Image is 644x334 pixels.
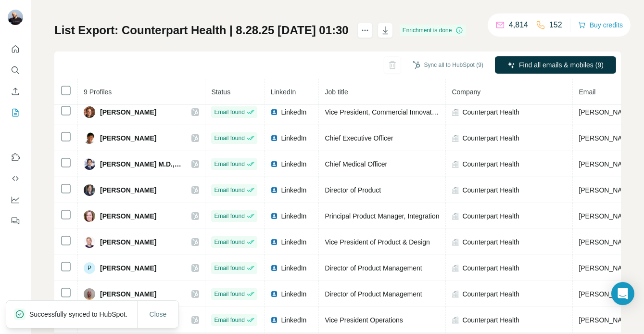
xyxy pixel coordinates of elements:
span: [PERSON_NAME] [100,237,156,247]
span: LinkedIn [281,237,306,247]
span: LinkedIn [281,185,306,195]
span: LinkedIn [281,315,306,325]
button: Use Surfe on LinkedIn [8,149,23,166]
img: LinkedIn logo [270,316,278,324]
span: Email found [214,186,244,194]
button: Buy credits [578,18,623,32]
span: LinkedIn [281,133,306,143]
span: Director of Product Management [325,264,422,272]
img: LinkedIn logo [270,264,278,272]
img: Avatar [84,106,95,118]
span: [PERSON_NAME] [100,211,156,221]
span: LinkedIn [281,289,306,299]
img: Avatar [84,236,95,248]
span: Counterpart Health [462,185,519,195]
button: Quick start [8,40,23,58]
span: [PERSON_NAME] [100,133,156,143]
span: Email found [214,212,244,220]
div: Enrichment is done [400,25,467,36]
span: Vice President, Commercial Innovations & Partnerships [325,108,490,116]
button: My lists [8,104,23,121]
span: Principal Product Manager, Integration [325,212,439,220]
span: [PERSON_NAME] M.D., Ph.D. [100,159,182,169]
img: LinkedIn logo [270,212,278,220]
button: Find all emails & mobiles (9) [495,56,616,74]
span: Counterpart Health [462,211,519,221]
img: LinkedIn logo [270,108,278,116]
img: Avatar [84,288,95,300]
span: Counterpart Health [462,263,519,273]
button: Dashboard [8,191,23,208]
span: [PERSON_NAME] [100,107,156,117]
p: 4,814 [509,19,528,31]
span: Find all emails & mobiles (9) [519,60,604,70]
button: Search [8,62,23,79]
span: Chief Medical Officer [325,160,387,168]
span: Counterpart Health [462,289,519,299]
span: Email found [214,134,244,142]
span: Vice President Operations [325,316,403,324]
span: Director of Product Management [325,290,422,298]
span: [PERSON_NAME] [100,289,156,299]
span: [PERSON_NAME] [100,185,156,195]
h1: List Export: Counterpart Health | 8.28.25 [DATE] 01:30 [54,23,349,38]
span: Chief Executive Officer [325,134,393,142]
button: Use Surfe API [8,170,23,187]
img: Avatar [84,132,95,144]
span: Counterpart Health [462,133,519,143]
span: Counterpart Health [462,237,519,247]
button: Feedback [8,212,23,230]
img: Avatar [84,210,95,222]
span: Email [579,88,595,96]
span: LinkedIn [281,211,306,221]
img: LinkedIn logo [270,186,278,194]
span: Email found [214,290,244,298]
img: LinkedIn logo [270,238,278,246]
p: 152 [549,19,562,31]
span: Counterpart Health [462,159,519,169]
span: Job title [325,88,348,96]
span: LinkedIn [281,107,306,117]
div: P [84,262,95,274]
span: Close [150,309,167,319]
span: Email found [214,264,244,272]
span: Email found [214,316,244,324]
span: Counterpart Health [462,107,519,117]
span: Email found [214,108,244,116]
div: Open Intercom Messenger [611,282,634,305]
span: Vice President of Product & Design [325,238,429,246]
span: Company [452,88,480,96]
span: Counterpart Health [462,315,519,325]
span: LinkedIn [281,159,306,169]
span: Status [211,88,230,96]
p: Successfully synced to HubSpot. [29,309,135,319]
button: actions [357,23,373,38]
img: Avatar [84,158,95,170]
button: Enrich CSV [8,83,23,100]
img: LinkedIn logo [270,160,278,168]
img: LinkedIn logo [270,290,278,298]
span: [PERSON_NAME] [100,263,156,273]
span: Email found [214,160,244,168]
button: Sync all to HubSpot (9) [406,58,490,72]
span: Email found [214,238,244,246]
span: 9 Profiles [84,88,112,96]
span: LinkedIn [281,263,306,273]
img: Avatar [84,184,95,196]
span: LinkedIn [270,88,296,96]
span: Director of Product [325,186,381,194]
button: Close [143,306,174,323]
img: Avatar [8,10,23,25]
img: LinkedIn logo [270,134,278,142]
